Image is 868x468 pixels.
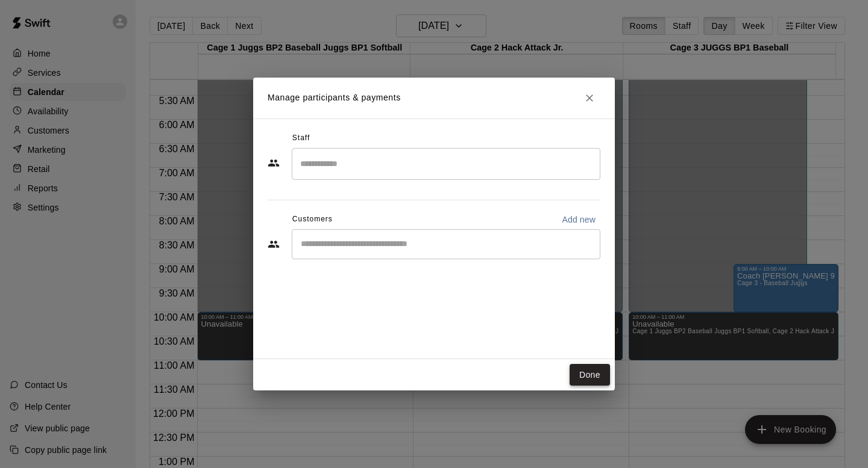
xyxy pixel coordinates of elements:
[557,210,600,229] button: Add new
[579,87,600,109] button: Close
[268,91,401,104] p: Manage participants & payments
[562,214,596,226] p: Add new
[268,238,280,250] svg: Customers
[292,229,600,259] div: Start typing to search customers...
[268,157,280,169] svg: Staff
[570,364,610,386] button: Done
[292,210,333,229] span: Customers
[292,129,310,148] span: Staff
[292,148,600,180] div: Search staff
